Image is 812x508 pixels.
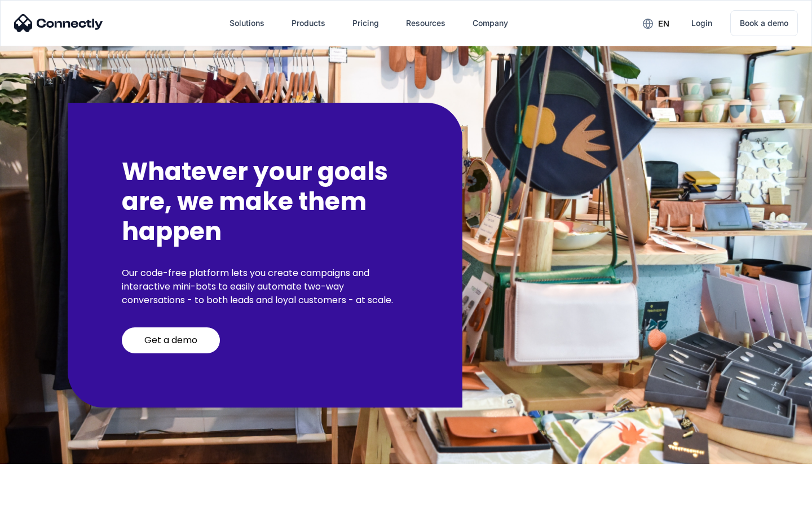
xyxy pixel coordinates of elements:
[122,157,408,246] h2: Whatever your goals are, we make them happen
[691,15,712,31] div: Login
[122,266,408,307] p: Our code-free platform lets you create campaigns and interactive mini-bots to easily automate two...
[464,10,517,37] div: Company
[397,10,454,37] div: Resources
[14,14,103,32] img: Connectly Logo
[122,327,220,353] a: Get a demo
[283,10,334,37] div: Products
[406,15,445,31] div: Resources
[220,10,273,37] div: Solutions
[230,15,264,31] div: Solutions
[144,335,197,346] div: Get a demo
[352,15,379,31] div: Pricing
[634,15,678,32] div: en
[658,16,669,32] div: en
[682,10,721,37] a: Login
[23,488,68,504] ul: Language list
[11,488,68,504] aside: Language selected: English
[343,10,388,37] a: Pricing
[473,15,508,31] div: Company
[292,15,325,31] div: Products
[730,10,798,36] a: Book a demo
